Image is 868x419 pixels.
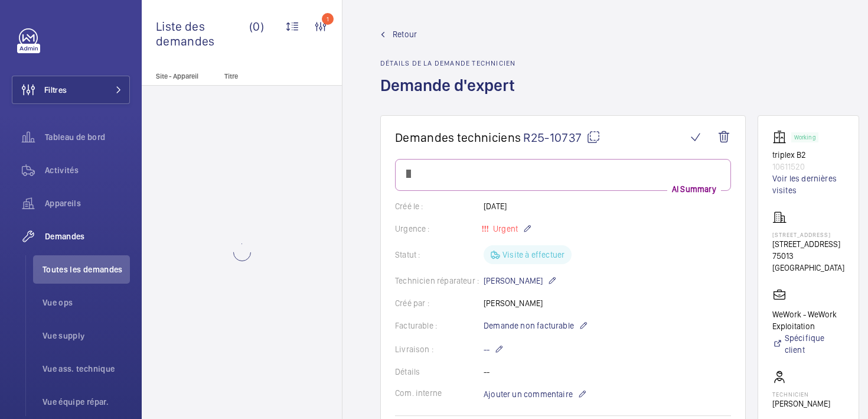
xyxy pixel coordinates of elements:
[772,332,844,356] a: Spécifique client
[43,330,130,342] span: Vue supply
[772,391,830,398] p: Technicien
[772,398,830,410] p: [PERSON_NAME]
[45,131,130,143] span: Tableau de bord
[484,342,504,356] p: --
[156,19,249,48] span: Liste des demandes
[43,363,130,375] span: Vue ass. technique
[772,231,844,238] p: [STREET_ADDRESS]
[772,173,844,196] a: Voir les dernières visites
[380,74,522,115] h1: Demande d'expert
[772,161,844,173] p: 10611520
[142,72,220,80] p: Site - Appareil
[523,130,601,145] span: R25-10737
[484,388,573,400] span: Ajouter un commentaire
[772,250,844,274] p: 75013 [GEOGRAPHIC_DATA]
[491,224,518,233] span: Urgent
[224,72,302,80] p: Titre
[43,396,130,408] span: Vue équipe répar.
[484,274,557,288] p: [PERSON_NAME]
[667,183,721,195] p: AI Summary
[43,297,130,308] span: Vue ops
[45,164,130,176] span: Activités
[43,264,130,275] span: Toutes les demandes
[44,84,67,96] span: Filtres
[772,149,844,161] p: triplex B2
[393,28,417,40] span: Retour
[794,135,815,139] p: Working
[484,320,574,332] span: Demande non facturable
[772,238,844,250] p: [STREET_ADDRESS]
[45,230,130,242] span: Demandes
[395,130,521,145] span: Demandes techniciens
[380,59,522,67] h2: Détails de la demande technicien
[45,197,130,209] span: Appareils
[12,76,130,104] button: Filtres
[772,130,791,144] img: elevator.svg
[772,308,844,332] p: WeWork - WeWork Exploitation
